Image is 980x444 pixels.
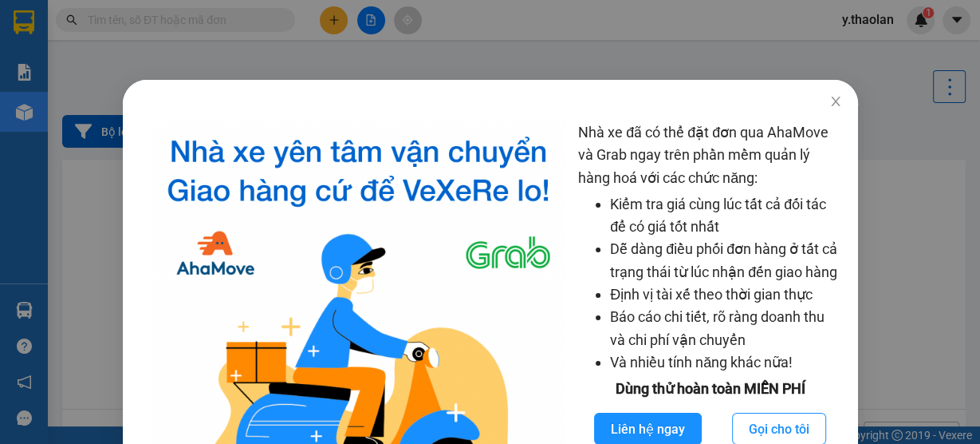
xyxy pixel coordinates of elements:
[828,95,841,108] span: close
[813,80,857,125] button: Close
[749,419,809,439] span: Gọi cho tôi
[610,306,842,351] li: Báo cáo chi tiết, rõ ràng doanh thu và chi phí vận chuyển
[578,378,842,400] div: Dùng thử hoàn toàn MIỄN PHÍ
[610,351,842,374] li: Và nhiều tính năng khác nữa!
[610,238,842,283] li: Dễ dàng điều phối đơn hàng ở tất cả trạng thái từ lúc nhận đến giao hàng
[610,193,842,239] li: Kiểm tra giá cùng lúc tất cả đối tác để có giá tốt nhất
[610,283,842,306] li: Định vị tài xế theo thời gian thực
[610,419,684,439] span: Liên hệ ngay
